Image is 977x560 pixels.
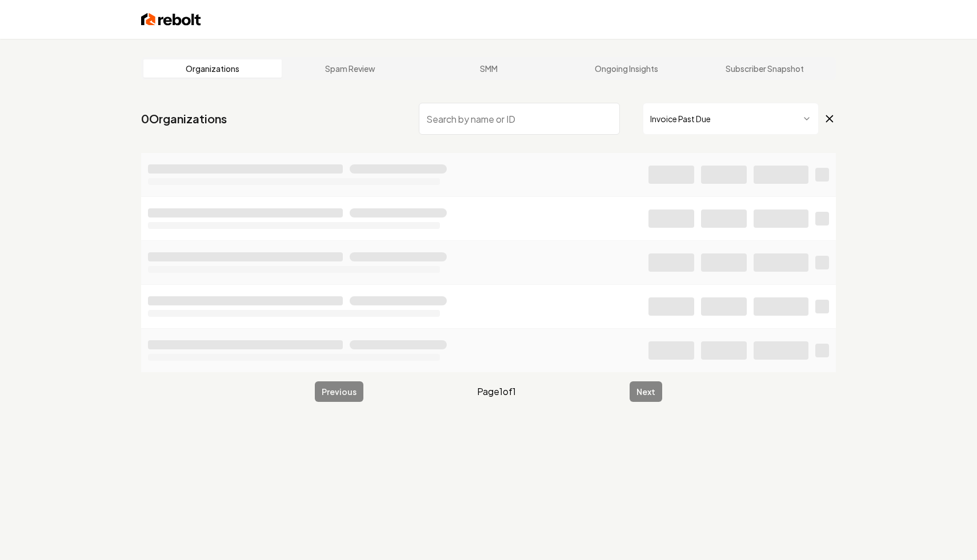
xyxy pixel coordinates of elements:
[419,103,620,135] input: Search by name or ID
[558,59,696,78] a: Ongoing Insights
[282,59,420,78] a: Spam Review
[141,11,201,27] img: Rebolt Logo
[141,111,227,127] a: 0Organizations
[143,59,282,78] a: Organizations
[695,59,834,78] a: Subscriber Snapshot
[477,385,516,398] span: Page 1 of 1
[419,59,558,78] a: SMM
